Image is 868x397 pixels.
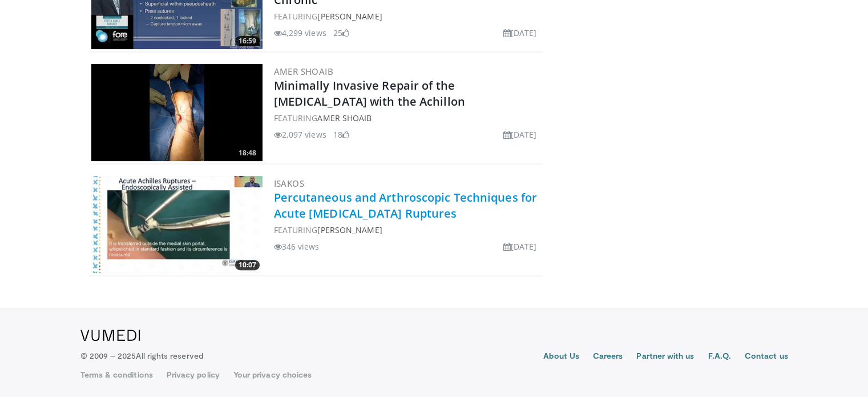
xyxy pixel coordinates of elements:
[80,369,153,380] a: Terms & conditions
[503,129,536,141] li: [DATE]
[503,27,536,39] li: [DATE]
[274,224,542,236] div: FEATURING
[91,64,263,161] img: 1289e629-ef94-4b7d-940f-1e89497bf9f9.300x170_q85_crop-smart_upscale.jpg
[274,27,326,39] li: 4,299 views
[503,240,536,252] li: [DATE]
[274,240,320,252] li: 346 views
[233,369,312,380] a: Your privacy choices
[274,112,542,124] div: FEATURING
[274,66,333,77] a: amer shoaib
[235,36,260,46] span: 16:59
[274,10,542,22] div: FEATURING
[80,350,203,362] p: © 2009 – 2025
[274,78,465,109] a: Minimally Invasive Repair of the [MEDICAL_DATA] with the Achillon
[274,178,304,189] a: ISAKOS
[274,129,326,141] li: 2,097 views
[745,350,788,364] a: Contact us
[91,176,263,273] img: 5b207754-a673-4408-a8dd-b5ad0296fdd4.300x170_q85_crop-smart_upscale.jpg
[91,64,263,161] a: 18:48
[317,11,382,22] a: [PERSON_NAME]
[235,260,260,270] span: 10:07
[167,369,220,380] a: Privacy policy
[317,113,372,123] a: amer shoaib
[136,351,203,360] span: All rights reserved
[274,190,537,221] a: Percutaneous and Arthroscopic Techniques for Acute [MEDICAL_DATA] Ruptures
[708,350,730,364] a: F.A.Q.
[333,27,349,39] li: 25
[317,224,382,235] a: [PERSON_NAME]
[91,176,263,273] a: 10:07
[543,350,579,364] a: About Us
[636,350,694,364] a: Partner with us
[593,350,623,364] a: Careers
[80,330,140,341] img: VuMedi Logo
[333,129,349,141] li: 18
[235,148,260,158] span: 18:48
